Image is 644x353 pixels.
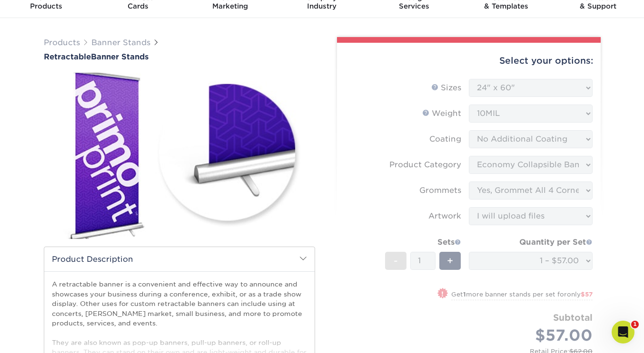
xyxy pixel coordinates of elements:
[345,43,593,79] div: Select your options:
[91,38,150,47] a: Banner Stands
[44,38,80,47] a: Products
[44,52,315,61] h1: Banner Stands
[44,247,315,271] h2: Product Description
[612,321,634,343] iframe: Intercom live chat
[44,62,315,249] img: Retractable 01
[44,52,315,61] a: RetractableBanner Stands
[44,52,91,61] span: Retractable
[631,321,639,328] span: 1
